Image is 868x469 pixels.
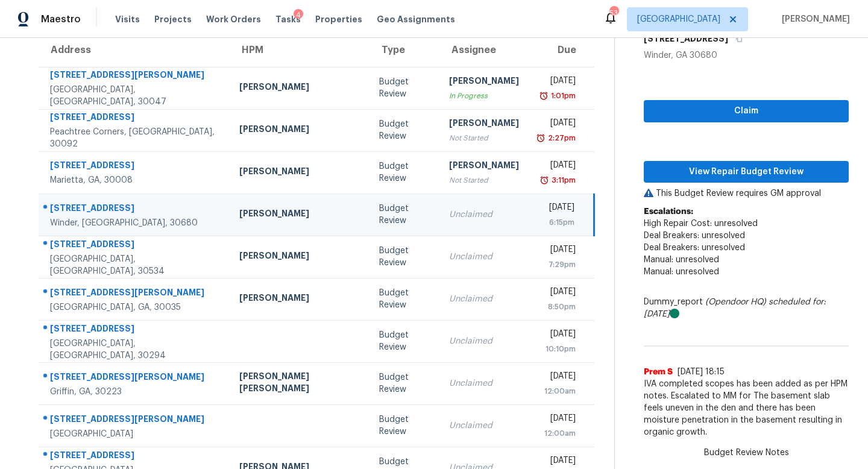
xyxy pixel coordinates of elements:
[644,33,728,45] h5: [STREET_ADDRESS]
[239,81,360,96] div: [PERSON_NAME]
[379,245,430,269] div: Budget Review
[239,250,360,265] div: [PERSON_NAME]
[50,174,220,186] div: Marietta, GA, 30008
[449,75,519,90] div: [PERSON_NAME]
[536,132,546,144] img: Overdue Alarm Icon
[50,386,220,398] div: Griffin, GA, 30223
[549,90,576,102] div: 1:01pm
[377,13,455,25] span: Geo Assignments
[449,251,519,263] div: Unclaimed
[538,385,576,397] div: 12:00am
[379,203,430,227] div: Budget Review
[379,76,430,100] div: Budget Review
[449,132,519,144] div: Not Started
[50,449,220,464] div: [STREET_ADDRESS]
[50,84,220,108] div: [GEOGRAPHIC_DATA], [GEOGRAPHIC_DATA], 30047
[728,28,744,49] button: Copy Address
[50,69,220,84] div: [STREET_ADDRESS][PERSON_NAME]
[50,238,220,253] div: [STREET_ADDRESS]
[538,286,576,301] div: [DATE]
[449,377,519,389] div: Unclaimed
[206,13,261,25] span: Work Orders
[50,301,220,313] div: [GEOGRAPHIC_DATA], GA, 30035
[777,13,850,25] span: [PERSON_NAME]
[50,338,220,362] div: [GEOGRAPHIC_DATA], [GEOGRAPHIC_DATA], 30294
[41,13,81,25] span: Maestro
[230,33,370,67] th: HPM
[644,256,719,264] span: Manual: unresolved
[154,13,192,25] span: Projects
[644,231,745,240] span: Deal Breakers: unresolved
[678,368,725,376] span: [DATE] 18:15
[549,174,576,186] div: 3:11pm
[538,201,574,216] div: [DATE]
[529,33,594,67] th: Due
[449,335,519,347] div: Unclaimed
[275,15,301,24] span: Tasks
[644,378,849,438] span: IVA completed scopes has been added as per HPM notes. Escalated to MM for The basement slab feels...
[379,160,430,184] div: Budget Review
[538,328,576,343] div: [DATE]
[115,13,140,25] span: Visits
[644,244,745,252] span: Deal Breakers: unresolved
[644,187,849,200] p: This Budget Review requires GM approval
[294,9,303,21] div: 4
[239,165,360,180] div: [PERSON_NAME]
[449,174,519,186] div: Not Started
[538,216,574,228] div: 6:15pm
[449,159,519,174] div: [PERSON_NAME]
[370,33,439,67] th: Type
[50,126,220,150] div: Peachtree Corners, [GEOGRAPHIC_DATA], 30092
[449,117,519,132] div: [PERSON_NAME]
[449,209,519,221] div: Unclaimed
[609,7,618,19] div: 53
[697,447,796,459] span: Budget Review Notes
[644,49,849,61] div: Winder, GA 30680
[239,123,360,138] div: [PERSON_NAME]
[50,413,220,428] div: [STREET_ADDRESS][PERSON_NAME]
[50,111,220,126] div: [STREET_ADDRESS]
[379,414,430,438] div: Budget Review
[239,370,360,397] div: [PERSON_NAME] [PERSON_NAME]
[50,202,220,217] div: [STREET_ADDRESS]
[449,420,519,432] div: Unclaimed
[538,75,576,90] div: [DATE]
[449,293,519,305] div: Unclaimed
[538,159,576,174] div: [DATE]
[644,268,719,276] span: Manual: unresolved
[379,329,430,353] div: Budget Review
[50,253,220,277] div: [GEOGRAPHIC_DATA], [GEOGRAPHIC_DATA], 30534
[644,100,849,122] button: Claim
[538,343,576,355] div: 10:10pm
[653,165,839,180] span: View Repair Budget Review
[637,13,720,25] span: [GEOGRAPHIC_DATA]
[538,117,576,132] div: [DATE]
[379,118,430,142] div: Budget Review
[653,104,839,119] span: Claim
[644,366,673,378] span: Prem S
[538,244,576,259] div: [DATE]
[379,371,430,395] div: Budget Review
[644,219,758,228] span: High Repair Cost: unresolved
[50,286,220,301] div: [STREET_ADDRESS][PERSON_NAME]
[644,296,849,320] div: Dummy_report
[538,412,576,427] div: [DATE]
[644,207,693,216] b: Escalations:
[705,298,766,306] i: (Opendoor HQ)
[50,217,220,229] div: Winder, [GEOGRAPHIC_DATA], 30680
[315,13,362,25] span: Properties
[50,371,220,386] div: [STREET_ADDRESS][PERSON_NAME]
[539,90,549,102] img: Overdue Alarm Icon
[239,292,360,307] div: [PERSON_NAME]
[538,370,576,385] div: [DATE]
[379,287,430,311] div: Budget Review
[50,159,220,174] div: [STREET_ADDRESS]
[449,90,519,102] div: In Progress
[539,174,549,186] img: Overdue Alarm Icon
[50,428,220,440] div: [GEOGRAPHIC_DATA]
[644,161,849,183] button: View Repair Budget Review
[546,132,576,144] div: 2:27pm
[239,207,360,222] div: [PERSON_NAME]
[538,259,576,271] div: 7:29pm
[50,323,220,338] div: [STREET_ADDRESS]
